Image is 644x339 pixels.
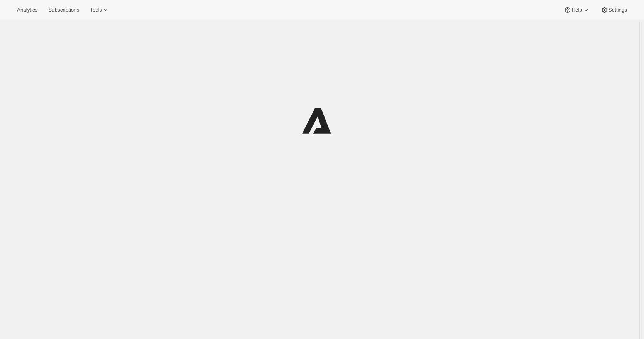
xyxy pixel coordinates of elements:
button: Settings [596,5,632,15]
button: Tools [85,5,114,15]
span: Help [571,7,582,13]
button: Subscriptions [44,5,84,15]
span: Subscriptions [48,7,79,13]
span: Tools [90,7,102,13]
span: Settings [609,7,627,13]
button: Help [559,5,594,15]
button: Analytics [12,5,42,15]
span: Analytics [17,7,37,13]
